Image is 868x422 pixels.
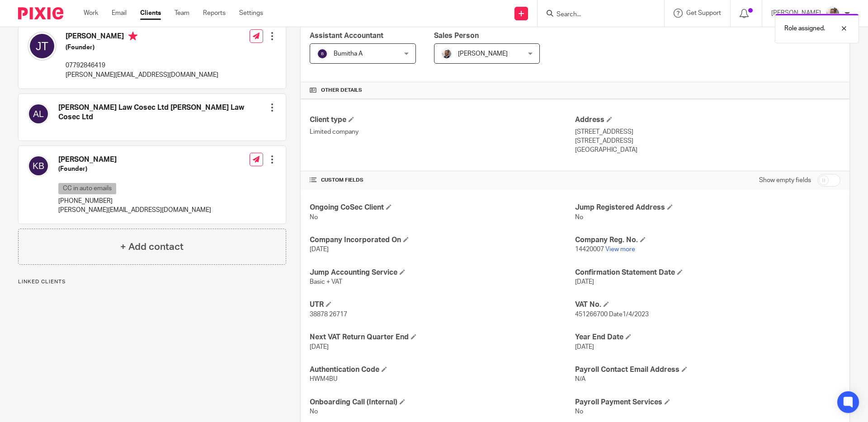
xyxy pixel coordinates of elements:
h5: (Founder) [66,43,218,52]
i: Primary [128,32,137,41]
h4: CUSTOM FIELDS [310,177,575,184]
img: svg%3E [28,155,49,177]
p: [PERSON_NAME][EMAIL_ADDRESS][DOMAIN_NAME] [66,70,218,80]
h4: Authentication Code [310,365,575,375]
h5: (Founder) [58,164,211,173]
h4: [PERSON_NAME] Law Cosec Ltd [PERSON_NAME] Law Cosec Ltd [58,103,268,122]
span: [DATE] [310,246,329,253]
span: No [575,408,583,415]
img: Matt%20Circle.png [826,6,840,21]
p: Linked clients [18,278,286,286]
label: Show empty fields [759,176,811,185]
h4: Payroll Contact Email Address [575,365,840,375]
a: Team [175,9,189,18]
span: Basic + VAT [310,279,342,285]
p: CC in auto emails [58,183,116,194]
h4: Year End Date [575,333,840,342]
a: Email [112,9,127,18]
a: Settings [239,9,263,18]
h4: + Add contact [120,240,184,254]
h4: Ongoing CoSec Client [310,203,575,212]
a: Clients [140,9,161,18]
a: Reports [203,9,226,18]
span: [DATE] [310,344,329,350]
span: 14420007 [575,246,604,253]
span: [DATE] [575,344,594,350]
a: Work [84,9,98,18]
p: Limited company [310,127,575,136]
img: svg%3E [317,48,328,59]
img: Pixie [18,7,63,19]
p: [STREET_ADDRESS] [575,136,840,145]
h4: Onboarding Call (Internal) [310,398,575,407]
span: 451266700 Date1/4/2023 [575,311,649,318]
img: Matt%20Circle.png [441,48,452,59]
h4: Jump Accounting Service [310,268,575,277]
h4: [PERSON_NAME] [66,32,218,43]
h4: Address [575,115,840,125]
h4: [PERSON_NAME] [58,155,211,164]
h4: Company Reg. No. [575,235,840,245]
h4: Payroll Payment Services [575,398,840,407]
span: No [575,214,583,220]
span: 38878 26717 [310,311,347,318]
p: [GEOGRAPHIC_DATA] [575,145,840,155]
h4: Jump Registered Address [575,203,840,212]
h4: Client type [310,115,575,125]
p: [STREET_ADDRESS] [575,127,840,136]
p: [PHONE_NUMBER] [58,197,211,206]
span: HWM4BU [310,376,337,382]
p: Role assigned. [784,24,825,33]
h4: Next VAT Return Quarter End [310,333,575,342]
h4: Company Incorporated On [310,235,575,245]
p: [PERSON_NAME][EMAIL_ADDRESS][DOMAIN_NAME] [58,206,211,215]
h4: UTR [310,300,575,309]
h4: Confirmation Statement Date [575,268,840,277]
a: View more [605,246,635,253]
span: N/A [575,376,585,382]
span: Other details [321,87,362,94]
span: [PERSON_NAME] [458,51,508,57]
span: [DATE] [575,279,594,285]
p: 07792846419 [66,61,218,70]
span: No [310,408,318,415]
span: Bumitha A [334,51,363,57]
img: svg%3E [28,32,57,61]
h4: VAT No. [575,300,840,309]
img: svg%3E [28,103,49,125]
span: No [310,214,318,220]
span: Assistant Accountant [310,32,383,39]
